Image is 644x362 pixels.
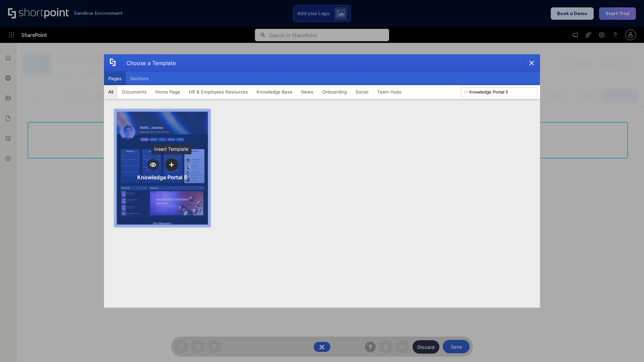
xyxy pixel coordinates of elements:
[252,85,297,99] button: Knowledge Base
[121,55,176,71] div: Choose a Template
[461,87,537,97] input: Search
[297,85,318,99] button: News
[351,85,373,99] button: Social
[610,330,644,362] iframe: Chat Widget
[184,85,252,99] button: HR & Employees Resources
[373,85,406,99] button: Team Hubs
[126,72,153,85] button: Sections
[118,85,151,99] button: Documents
[104,85,118,99] button: All
[151,85,184,99] button: Home Page
[104,54,540,308] div: template selector
[318,85,351,99] button: Onboarding
[104,72,126,85] button: Pages
[137,174,187,181] div: Knowledge Portal 5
